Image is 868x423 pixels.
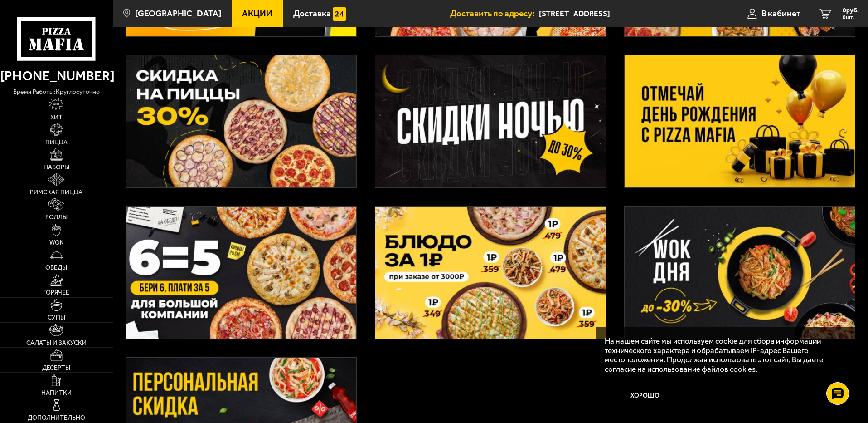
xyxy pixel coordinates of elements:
span: Напитки [41,390,72,396]
span: Римская пицца [30,189,82,196]
span: Акции [242,9,272,18]
span: Хит [50,114,63,121]
span: Доставка [293,9,331,18]
span: Горячее [43,290,69,296]
span: Пицца [45,139,68,146]
input: Ваш адрес доставки [539,5,713,22]
span: Десерты [42,365,70,371]
span: [GEOGRAPHIC_DATA] [135,9,221,18]
span: WOK [49,240,63,246]
span: Роллы [45,214,68,221]
span: В кабинет [761,9,800,18]
span: Супы [48,315,65,321]
span: 0 шт. [843,15,859,20]
span: Наборы [44,164,69,171]
span: Обеды [45,265,67,271]
p: На нашем сайте мы используем cookie для сбора информации технического характера и обрабатываем IP... [605,336,842,374]
span: Салаты и закуски [26,340,87,346]
span: Доставить по адресу: [450,9,539,18]
span: 0 руб. [843,7,859,14]
img: 15daf4d41897b9f0e9f617042186c801.svg [333,7,346,21]
button: Хорошо [605,383,686,410]
span: Дополнительно [28,415,85,421]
